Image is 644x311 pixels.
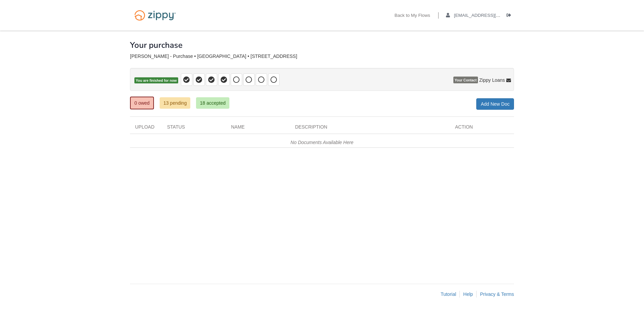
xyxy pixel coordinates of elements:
[463,291,473,297] a: Help
[130,54,514,59] div: [PERSON_NAME] - Purchase • [GEOGRAPHIC_DATA] • [STREET_ADDRESS]
[480,291,514,297] a: Privacy & Terms
[453,77,478,83] span: Your Contact
[162,124,226,134] div: Status
[291,140,354,145] em: No Documents Available Here
[450,124,514,134] div: Action
[394,13,430,20] a: Back to My Flows
[130,7,180,24] img: Logo
[130,124,162,134] div: Upload
[454,13,569,18] span: sade.hatten@yahoo.com
[476,98,514,110] a: Add New Doc
[160,97,190,109] a: 13 pending
[507,13,514,20] a: Log out
[479,77,505,83] span: Zippy Loans
[441,291,456,297] a: Tutorial
[130,97,154,109] a: 0 owed
[196,97,229,109] a: 18 accepted
[130,41,183,49] h1: Your purchase
[134,77,178,84] span: You are finished for now
[226,124,290,134] div: Name
[290,124,450,134] div: Description
[446,13,569,20] a: edit profile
